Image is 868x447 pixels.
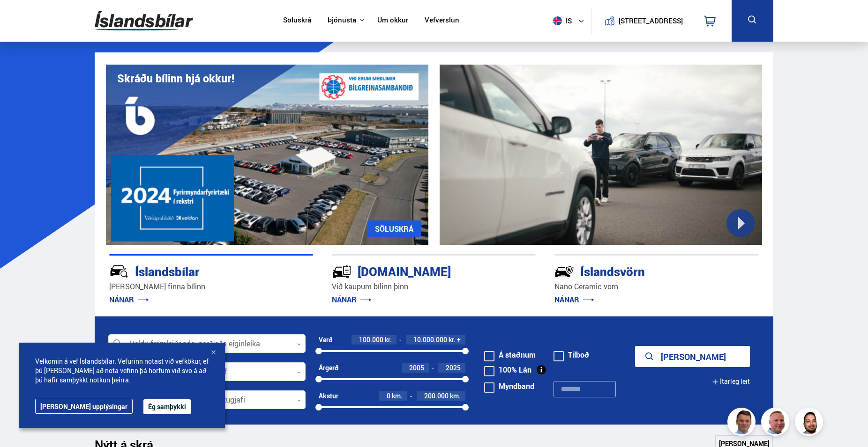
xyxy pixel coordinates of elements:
div: [DOMAIN_NAME] [332,263,502,279]
span: + [457,336,461,344]
img: tr5P-W3DuiFaO7aO.svg [332,262,352,281]
button: is [549,7,591,35]
div: Íslandsbílar [109,263,280,279]
button: Ítarleg leit [712,371,750,392]
span: 2005 [409,363,424,372]
a: Söluskrá [283,16,311,26]
img: svg+xml;base64,PHN2ZyB4bWxucz0iaHR0cDovL3d3dy53My5vcmcvMjAwMC9zdmciIHdpZHRoPSI1MTIiIGhlaWdodD0iNT... [553,16,562,25]
a: Vefverslun [425,16,459,26]
span: Velkomin á vef Íslandsbílar. Vefurinn notast við vefkökur, ef þú [PERSON_NAME] að nota vefinn þá ... [35,357,209,385]
img: FbJEzSuNWCJXmdc-.webp [729,409,757,437]
img: G0Ugv5HjCgRt.svg [95,6,193,36]
img: JRvxyua_JYH6wB4c.svg [109,262,129,281]
div: Akstur [319,392,338,400]
button: [STREET_ADDRESS] [622,17,679,25]
p: Nano Ceramic vörn [554,281,758,292]
span: 10.000.000 [413,335,447,344]
span: km. [392,392,403,400]
label: Myndband [484,382,534,390]
span: 100.000 [359,335,383,344]
a: NÁNAR [109,294,149,305]
a: [STREET_ADDRESS] [597,7,688,34]
div: Verð [319,336,332,344]
span: is [549,16,573,25]
a: SÖLUSKRÁ [367,220,421,237]
p: Við kaupum bílinn þinn [332,281,536,292]
span: kr. [385,336,392,344]
span: 0 [387,391,390,400]
button: [PERSON_NAME] [635,346,750,367]
div: Íslandsvörn [554,263,725,279]
span: 2025 [446,363,461,372]
button: Ég samþykki [143,399,191,414]
a: [PERSON_NAME] upplýsingar [35,399,133,414]
a: Um okkur [377,16,408,26]
span: km. [450,392,461,400]
div: Árgerð [319,364,338,372]
img: nhp88E3Fdnt1Opn2.png [796,409,824,437]
label: Á staðnum [484,351,536,359]
h1: Skráðu bílinn hjá okkur! [117,72,234,85]
img: -Svtn6bYgwAsiwNX.svg [554,262,574,281]
button: Þjónusta [328,16,356,25]
label: 100% Lán [484,366,531,374]
p: [PERSON_NAME] finna bílinn [109,281,313,292]
span: kr. [449,336,456,344]
span: 200.000 [424,391,449,400]
img: siFngHWaQ9KaOqBr.png [763,409,791,437]
a: NÁNAR [554,294,594,305]
a: NÁNAR [332,294,372,305]
img: eKx6w-_Home_640_.png [106,65,428,245]
label: Tilboð [554,351,589,359]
